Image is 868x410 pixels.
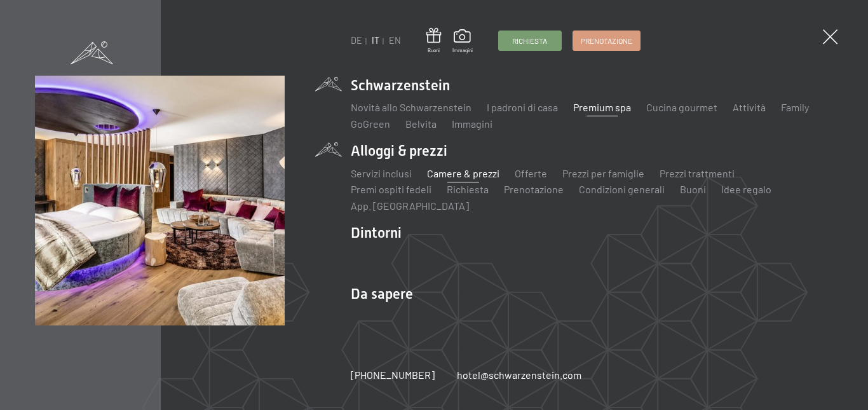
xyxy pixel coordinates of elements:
[351,167,412,179] a: Servizi inclusi
[351,368,435,382] a: [PHONE_NUMBER]
[499,31,561,50] a: Richiesta
[646,101,717,113] a: Cucina gourmet
[447,183,489,195] a: Richiesta
[351,101,471,113] a: Novità allo Schwarzenstein
[426,28,441,54] a: Buoni
[351,183,431,195] a: Premi ospiti fedeli
[660,167,735,179] a: Prezzi trattmenti
[487,101,558,113] a: I padroni di casa
[515,167,547,179] a: Offerte
[351,200,469,212] a: App. [GEOGRAPHIC_DATA]
[680,183,706,195] a: Buoni
[733,101,766,113] a: Attività
[452,118,492,130] a: Immagini
[573,101,631,113] a: Premium spa
[721,183,771,195] a: Idee regalo
[426,47,441,54] span: Buoni
[562,167,644,179] a: Prezzi per famiglie
[581,36,632,46] span: Prenotazione
[389,35,401,46] a: EN
[579,183,665,195] a: Condizioni generali
[351,369,435,381] span: [PHONE_NUMBER]
[372,35,379,46] a: IT
[457,368,581,382] a: hotel@schwarzenstein.com
[452,29,473,53] a: Immagini
[427,167,499,179] a: Camere & prezzi
[351,118,390,130] a: GoGreen
[504,183,564,195] a: Prenotazione
[573,31,640,50] a: Prenotazione
[405,118,437,130] a: Belvita
[781,101,809,113] a: Family
[351,35,362,46] a: DE
[452,47,473,54] span: Immagini
[512,36,547,46] span: Richiesta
